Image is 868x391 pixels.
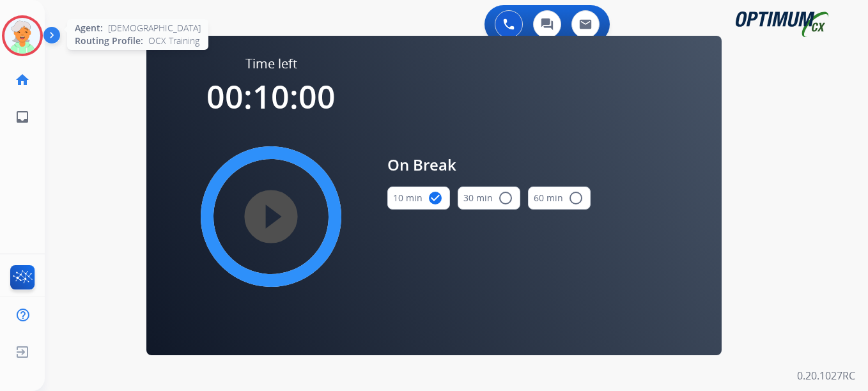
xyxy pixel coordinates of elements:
[245,55,297,73] span: Time left
[263,209,279,224] mat-icon: play_circle_filled
[206,75,336,118] span: 00:10:00
[4,18,40,54] img: avatar
[428,190,443,206] mat-icon: check_circle
[797,368,855,383] p: 0.20.1027RC
[15,72,30,88] mat-icon: home
[528,187,591,210] button: 60 min
[387,153,591,176] span: On Break
[75,22,103,34] span: Agent:
[108,22,201,34] span: [DEMOGRAPHIC_DATA]
[75,34,143,47] span: Routing Profile:
[498,190,513,206] mat-icon: radio_button_unchecked
[458,187,520,210] button: 30 min
[387,187,450,210] button: 10 min
[148,34,199,47] span: OCX Training
[568,190,584,206] mat-icon: radio_button_unchecked
[15,109,30,125] mat-icon: inbox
